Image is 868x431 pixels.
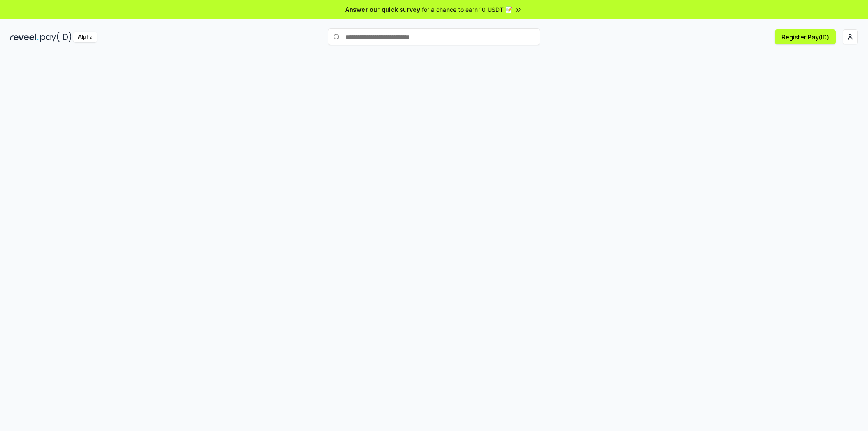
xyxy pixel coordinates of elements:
img: pay_id [40,32,72,42]
div: Alpha [73,32,97,42]
span: for a chance to earn 10 USDT 📝 [422,5,512,14]
img: reveel_dark [10,32,39,42]
button: Register Pay(ID) [775,29,836,44]
span: Answer our quick survey [345,5,420,14]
